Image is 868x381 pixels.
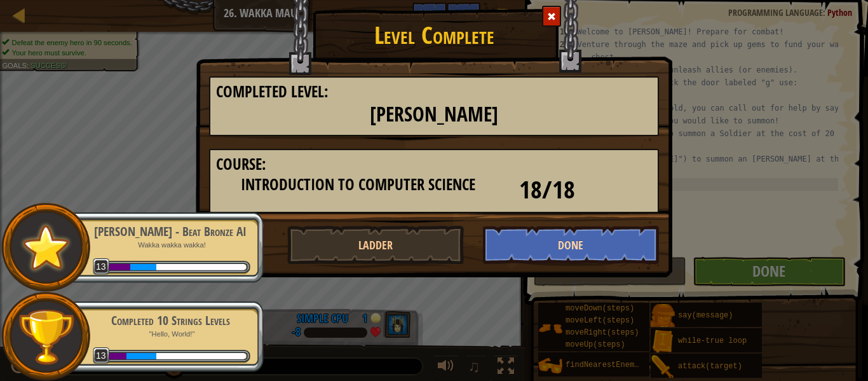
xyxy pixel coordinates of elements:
[90,329,250,339] p: "Hello, World!"
[17,219,75,275] img: default.png
[126,353,156,359] div: 52 XP earned
[93,258,110,275] span: 13
[216,156,652,173] h3: Course:
[130,264,156,270] div: 45 XP earned
[90,240,250,250] p: Wakka wakka wakka!
[216,176,500,193] h3: Introduction to Computer Science
[287,226,464,264] button: Ladder
[156,353,246,359] div: 157.25614362306897 XP until level 14
[216,83,652,100] h3: Completed Level:
[156,264,246,270] div: 157.25614362306897 XP until level 14
[93,347,110,364] span: 13
[196,15,672,48] h1: Level Complete
[90,312,250,329] div: Completed 10 Strings Levels
[17,308,75,366] img: trophy.png
[483,226,660,264] button: Done
[107,264,130,270] div: 1089.743856376931 XP in total
[90,223,250,240] div: [PERSON_NAME] - Beat Bronze AI
[519,172,575,206] span: 18/18
[107,353,126,359] div: 1089.743856376931 XP in total
[216,104,652,126] h2: [PERSON_NAME]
